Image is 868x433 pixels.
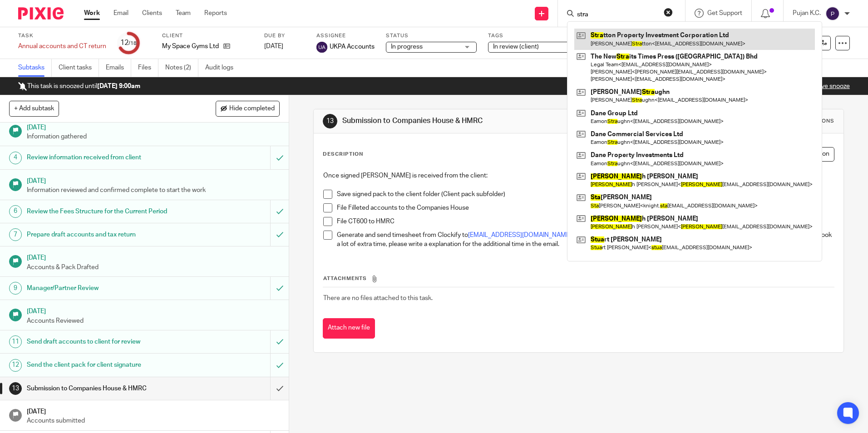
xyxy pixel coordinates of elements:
[27,263,280,272] p: Accounts & Pack Drafted
[391,44,423,50] span: In progress
[804,83,850,89] a: Remove snooze
[825,6,840,21] img: svg%3E
[9,335,22,348] div: 11
[323,318,375,339] button: Attach new file
[323,295,433,301] span: There are no files attached to this task.
[128,41,137,46] small: /18
[337,231,833,249] p: Generate and send timesheet from Clockify to to send invoice to client copying in relationship ma...
[59,59,99,77] a: Client tasks
[18,59,52,77] a: Subtasks
[229,105,275,113] span: Hide completed
[27,358,183,372] h1: Send the client pack for client signature
[27,316,280,325] p: Accounts Reviewed
[18,7,64,20] img: Pixie
[793,9,821,18] p: Pujan K.C.
[337,217,833,226] p: File CT600 to HMRC
[27,205,183,218] h1: Review the Fees Structure for the Current Period
[9,101,59,116] button: + Add subtask
[576,11,658,19] input: Search
[9,282,22,295] div: 9
[330,42,375,51] span: UKPA Accounts
[707,10,742,16] span: Get Support
[18,32,106,39] label: Task
[316,32,375,39] label: Assignee
[106,59,131,77] a: Emails
[97,83,140,89] b: [DATE] 9:00am
[205,59,240,77] a: Audit logs
[27,186,280,195] p: Information reviewed and confirmed complete to start the work
[27,174,280,186] h1: [DATE]
[18,42,106,51] div: Annual accounts and CT return
[176,9,191,18] a: Team
[84,9,100,18] a: Work
[27,228,183,241] h1: Prepare draft accounts and tax return
[142,9,162,18] a: Clients
[386,32,477,39] label: Status
[162,42,219,51] p: My Space Gyms Ltd
[27,151,183,164] h1: Review information received from client
[27,251,280,262] h1: [DATE]
[18,82,140,91] p: This task is snoozed until
[9,205,22,218] div: 6
[27,382,183,395] h1: Submission to Companies House & HMRC
[493,44,539,50] span: In review (client)
[27,416,280,425] p: Accounts submitted
[9,382,22,395] div: 13
[323,114,337,128] div: 13
[337,190,833,199] p: Save signed pack to the client folder (Client pack subfolder)
[204,9,227,18] a: Reports
[323,171,833,180] p: Once signed [PERSON_NAME] is received from the client:
[488,32,579,39] label: Tags
[9,228,22,241] div: 7
[323,151,363,158] p: Description
[323,276,367,281] span: Attachments
[264,43,283,49] span: [DATE]
[316,42,327,53] img: svg%3E
[664,8,673,17] button: Clear
[162,32,253,39] label: Client
[342,116,598,126] h1: Submission to Companies House & HMRC
[27,335,183,349] h1: Send draft accounts to client for review
[27,305,280,316] h1: [DATE]
[27,281,183,295] h1: Manager/Partner Review
[27,132,280,141] p: Information gathered
[165,59,198,77] a: Notes (2)
[27,121,280,132] h1: [DATE]
[216,101,280,116] button: Hide completed
[138,59,158,77] a: Files
[120,38,137,48] div: 12
[9,359,22,372] div: 12
[337,203,833,212] p: File Filleted accounts to the Companies House
[468,232,572,238] a: [EMAIL_ADDRESS][DOMAIN_NAME]
[264,32,305,39] label: Due by
[113,9,128,18] a: Email
[9,152,22,164] div: 4
[27,405,280,416] h1: [DATE]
